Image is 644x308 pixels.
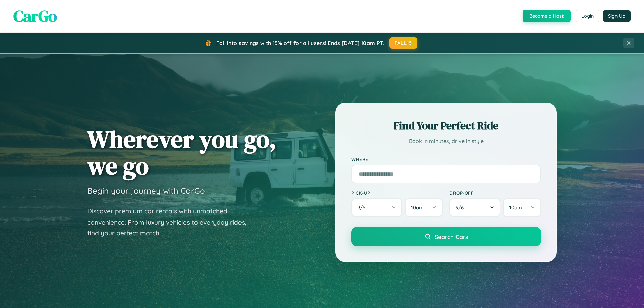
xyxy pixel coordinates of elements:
[351,227,541,246] button: Search Cars
[576,10,599,22] button: Login
[389,37,418,49] button: FALL15
[435,233,468,240] span: Search Cars
[216,40,384,46] span: Fall into savings with 15% off for all users! Ends [DATE] 10am PT.
[87,206,255,239] p: Discover premium car rentals with unmatched convenience. From luxury vehicles to everyday rides, ...
[455,204,467,211] span: 9 / 6
[351,118,541,133] h2: Find Your Perfect Ride
[351,136,541,146] p: Book in minutes, drive in style
[87,186,205,196] h3: Begin your journey with CarGo
[523,10,571,22] button: Become a Host
[351,156,541,162] label: Where
[603,10,631,22] button: Sign Up
[351,190,443,196] label: Pick-up
[411,204,424,211] span: 10am
[357,204,369,211] span: 9 / 5
[13,5,57,27] span: CarGo
[405,198,443,217] button: 10am
[449,190,541,196] label: Drop-off
[503,198,541,217] button: 10am
[87,126,276,179] h1: Wherever you go, we go
[449,198,500,217] button: 9/6
[351,198,402,217] button: 9/5
[509,204,522,211] span: 10am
